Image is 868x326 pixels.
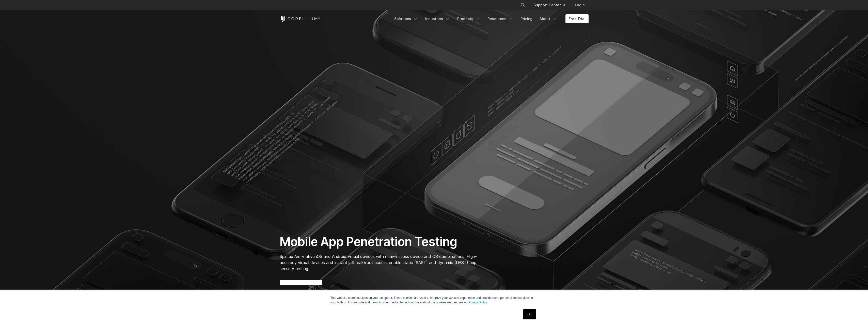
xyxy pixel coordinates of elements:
[280,234,482,249] h1: Mobile App Penetration Testing
[454,14,483,23] a: Products
[422,14,453,23] a: Industries
[565,14,589,23] a: Free Trial
[536,14,560,23] a: About
[280,254,477,271] span: Spin up Arm-native iOS and Android virtual devices with near-limitless device and OS combinations...
[391,14,589,23] div: Navigation Menu
[469,301,488,304] a: Privacy Policy.
[523,309,536,319] a: OK
[514,1,589,10] div: Navigation Menu
[280,16,320,22] a: Corellium Home
[484,14,516,23] a: Resources
[529,1,569,10] a: Support Center
[391,14,421,23] a: Solutions
[517,14,535,23] a: Pricing
[330,296,538,305] p: This website stores cookies on your computer. These cookies are used to improve your website expe...
[518,1,527,10] button: Search
[571,1,589,10] a: Login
